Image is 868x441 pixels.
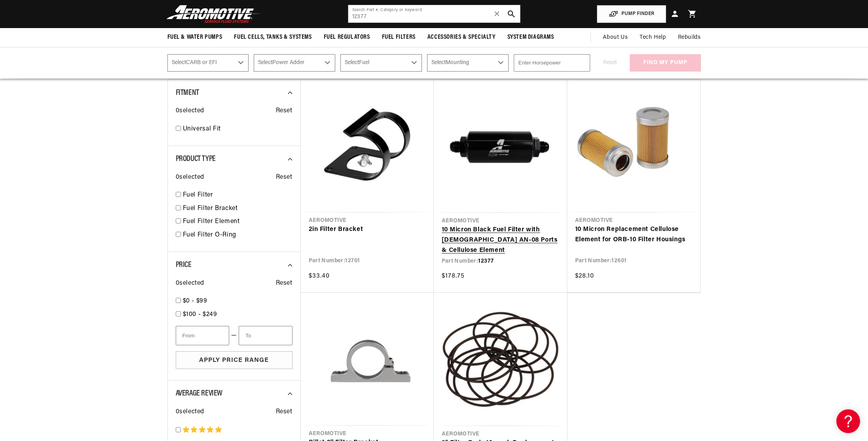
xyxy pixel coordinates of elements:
span: — [231,331,237,341]
button: PUMP FINDER [597,5,666,23]
summary: Fuel Regulators [318,28,376,47]
span: Reset [276,278,292,289]
a: 10 Micron Black Fuel Filter with [DEMOGRAPHIC_DATA] AN-08 Ports & Cellulose Element [442,225,559,256]
button: search button [503,5,520,23]
span: $100 - $249 [183,311,217,318]
summary: Fuel Cells, Tanks & Systems [228,28,317,47]
span: 0 selected [176,106,204,116]
a: 10 Micron Replacement Cellulose Element for ORB-10 Filter Housings [575,225,692,245]
span: Fitment [176,89,199,97]
a: Fuel Filter Bracket [183,204,292,214]
select: Mounting [427,54,509,72]
a: Fuel Filter [183,190,292,201]
span: ✕ [494,8,501,20]
a: Universal Fit [183,124,292,134]
span: Reset [276,407,292,417]
span: Fuel Cells, Tanks & Systems [234,33,311,42]
span: Rebuilds [678,33,701,42]
span: Fuel Filters [382,33,416,42]
span: Accessories & Specialty [427,33,496,42]
span: Fuel & Water Pumps [167,33,222,42]
summary: System Diagrams [501,28,560,47]
summary: Fuel & Water Pumps [161,28,228,47]
span: Reset [276,106,292,116]
span: Reset [276,172,292,183]
input: Enter Horsepower [514,54,590,72]
span: Fuel Regulators [324,33,370,42]
input: Search by Part Number, Category or Keyword [348,5,520,23]
span: 0 selected [176,172,204,183]
span: $0 - $99 [183,298,207,304]
select: Fuel [340,54,422,72]
button: Apply Price Range [176,351,292,369]
span: Price [176,261,192,269]
img: Aeromotive [164,5,263,23]
span: About Us [603,34,628,40]
input: From [176,326,229,345]
select: CARB or EFI [167,54,249,72]
a: 2in Filter Bracket [309,225,426,235]
a: About Us [597,28,634,47]
a: Fuel Filter Element [183,217,292,227]
input: To [239,326,292,345]
span: Product Type [176,155,216,163]
span: Tech Help [640,33,666,42]
a: Fuel Filter O-Ring [183,230,292,240]
summary: Rebuilds [672,28,707,47]
span: 0 selected [176,278,204,289]
span: 0 selected [176,407,204,417]
select: Power Adder [254,54,335,72]
span: System Diagrams [507,33,554,42]
span: Average Review [176,390,222,397]
summary: Accessories & Specialty [422,28,501,47]
summary: Tech Help [634,28,672,47]
summary: Fuel Filters [376,28,422,47]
